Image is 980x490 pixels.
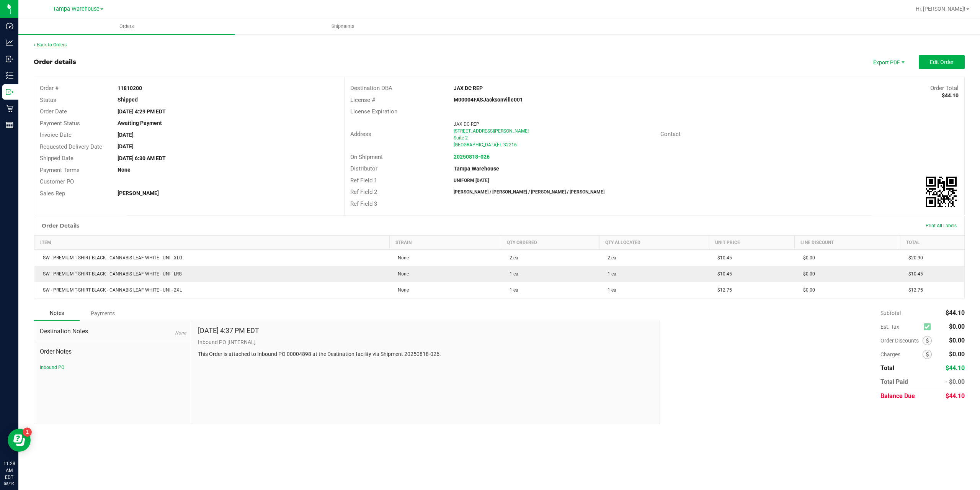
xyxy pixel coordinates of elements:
span: $10.45 [714,271,732,277]
strong: Shipped [118,97,138,103]
strong: [PERSON_NAME] [118,190,159,196]
span: Balance Due [880,392,915,400]
p: Inbound PO [INTERNAL] [198,338,654,346]
span: Distributor [350,165,377,172]
span: $0.00 [799,287,815,293]
span: SW - PREMIUM T-SHIRT BLACK - CANNABIS LEAF WHITE - UNI - LRG [39,271,182,277]
inline-svg: Outbound [6,88,13,96]
strong: JAX DC REP [454,85,483,91]
span: None [175,330,186,336]
p: This Order is attached to Inbound PO 00004898 at the Destination facility via Shipment 20250818-026. [198,350,654,358]
a: 20250818-026 [454,154,490,160]
strong: Awaiting Payment [118,120,162,126]
span: None [394,287,409,293]
span: $0.00 [949,351,965,358]
strong: M00004FASJacksonville001 [454,97,523,103]
span: Order Date [40,108,67,115]
span: Address [350,131,371,138]
span: Order Discounts [880,338,923,344]
span: $0.00 [799,271,815,277]
strong: [DATE] 4:29 PM EDT [118,108,166,115]
p: 08/19 [3,481,15,487]
span: $12.75 [905,287,923,293]
th: Unit Price [709,236,795,250]
span: $20.90 [905,255,923,261]
span: Payment Status [40,120,80,127]
span: - $0.00 [945,378,965,385]
span: Total Paid [880,378,908,385]
span: $0.00 [949,337,965,344]
span: Suite 2 [454,135,468,141]
div: Notes [34,306,80,321]
div: Payments [80,306,126,320]
span: $10.45 [905,271,923,277]
strong: [DATE] [118,132,134,138]
strong: UNIFORM [DATE] [454,178,489,183]
h1: Order Details [42,223,79,229]
span: Ref Field 2 [350,188,377,195]
span: Customer PO [40,178,74,185]
iframe: Resource center unread badge [23,428,32,437]
span: Invoice Date [40,131,72,138]
span: SW - PREMIUM T-SHIRT BLACK - CANNABIS LEAF WHITE - UNI - 2XL [39,287,182,293]
th: Item [34,236,390,250]
span: Requested Delivery Date [40,143,102,150]
a: Orders [18,18,235,34]
span: Shipped Date [40,155,73,162]
span: Hi, [PERSON_NAME]! [916,6,965,12]
h4: [DATE] 4:37 PM EDT [198,327,259,334]
button: Inbound PO [40,364,64,371]
span: SW - PREMIUM T-SHIRT BLACK - CANNABIS LEAF WHITE - UNI - XLG [39,255,182,261]
img: Scan me! [926,177,957,207]
span: $12.75 [714,287,732,293]
span: Subtotal [880,310,901,316]
span: Shipments [321,23,365,30]
li: Export PDF [865,55,911,69]
span: Order Total [930,85,959,92]
strong: [DATE] [118,143,134,149]
span: None [394,271,409,277]
strong: 11810200 [118,85,142,91]
p: 11:28 AM EDT [3,460,15,481]
span: 1 ea [506,287,518,293]
th: Strain [389,236,501,250]
span: Print All Labels [926,223,957,228]
span: Tampa Warehouse [53,6,100,12]
inline-svg: Reports [6,121,13,129]
span: $0.00 [799,255,815,261]
span: Contact [660,131,681,138]
span: Order Notes [40,347,186,356]
span: Edit Order [930,59,954,65]
span: Total [880,364,894,372]
th: Total [900,236,964,250]
span: None [394,255,409,261]
span: 1 ea [604,271,616,277]
span: Destination Notes [40,327,186,336]
a: Back to Orders [34,42,67,48]
span: Orders [109,23,144,30]
span: Order # [40,85,59,92]
strong: [PERSON_NAME] / [PERSON_NAME] / [PERSON_NAME] / [PERSON_NAME] [454,189,604,195]
th: Qty Ordered [501,236,599,250]
span: $44.10 [946,364,965,372]
inline-svg: Inventory [6,72,13,79]
span: JAX DC REP [454,121,479,127]
span: Est. Tax [880,324,921,330]
span: Status [40,97,56,103]
span: License Expiration [350,108,397,115]
inline-svg: Inbound [6,55,13,63]
a: Shipments [235,18,451,34]
span: 2 ea [506,255,518,261]
span: $44.10 [946,392,965,400]
span: 1 ea [604,287,616,293]
qrcode: 11810200 [926,177,957,207]
inline-svg: Dashboard [6,22,13,30]
span: Sales Rep [40,190,65,197]
button: Edit Order [919,55,965,69]
strong: [DATE] 6:30 AM EDT [118,155,166,161]
div: Order details [34,57,76,67]
iframe: Resource center [8,429,31,452]
th: Line Discount [795,236,900,250]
